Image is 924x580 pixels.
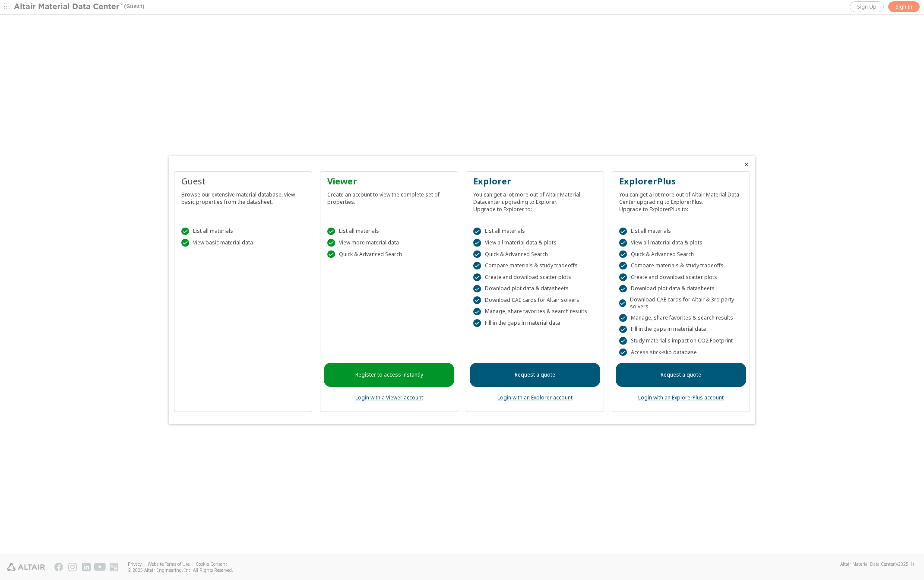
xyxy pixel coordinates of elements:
[181,228,305,235] div: List all materials
[327,187,451,206] div: Create an account to view the complete set of properties.
[470,363,600,387] a: Request a quote
[619,326,627,333] div: 
[181,239,305,247] div: View basic material data
[355,394,423,401] a: Login with a Viewer account
[473,273,597,281] div: Create and download scatter plots
[473,250,597,258] div: Quick & Advanced Search
[327,250,451,258] div: Quick & Advanced Search
[473,308,597,316] div: Manage, share favorites & search results
[473,296,481,304] div: 
[473,262,481,269] div: 
[473,296,597,304] div: Download CAE cards for Altair solvers
[619,337,743,345] div: Study material's impact on CO2 Footprint
[324,363,454,387] a: Register to access instantly
[327,250,335,258] div: 
[473,239,597,247] div: View all material data & plots
[619,239,627,247] div: 
[473,175,597,187] div: Explorer
[327,239,335,247] div: 
[619,175,743,187] div: ExplorerPlus
[327,228,451,235] div: List all materials
[181,239,189,247] div: 
[473,250,481,258] div: 
[619,349,743,356] div: Access stick-slip database
[619,228,627,235] div: 
[619,228,743,235] div: List all materials
[619,314,627,322] div: 
[619,349,627,356] div: 
[327,239,451,247] div: View more material data
[619,285,627,293] div: 
[473,187,597,213] div: You can get a lot more out of Altair Material Datacenter upgrading to Explorer. Upgrade to Explor...
[638,394,724,401] a: Login with an ExplorerPlus account
[181,187,305,206] div: Browse our extensive material database, view basic properties from the datasheet.
[473,285,597,293] div: Download plot data & datasheets
[619,285,743,293] div: Download plot data & datasheets
[619,250,743,258] div: Quick & Advanced Search
[327,175,451,187] div: Viewer
[619,262,743,269] div: Compare materials & study tradeoffs
[619,337,627,345] div: 
[181,228,189,235] div: 
[619,296,743,310] div: Download CAE cards for Altair & 3rd party solvers
[619,250,627,258] div: 
[616,363,746,387] a: Request a quote
[473,273,481,281] div: 
[497,394,573,401] a: Login with an Explorer account
[473,308,481,316] div: 
[327,228,335,235] div: 
[619,187,743,213] div: You can get a lot more out of Altair Material Data Center upgrading to ExplorerPlus. Upgrade to E...
[473,285,481,293] div: 
[473,262,597,269] div: Compare materials & study tradeoffs
[619,299,626,307] div: 
[473,239,481,247] div: 
[473,319,597,327] div: Fill in the gaps in material data
[743,161,750,168] button: Close
[473,319,481,327] div: 
[619,273,743,281] div: Create and download scatter plots
[473,228,481,235] div: 
[181,175,305,187] div: Guest
[619,326,743,333] div: Fill in the gaps in material data
[619,273,627,281] div: 
[619,262,627,269] div: 
[473,228,597,235] div: List all materials
[619,239,743,247] div: View all material data & plots
[619,314,743,322] div: Manage, share favorites & search results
